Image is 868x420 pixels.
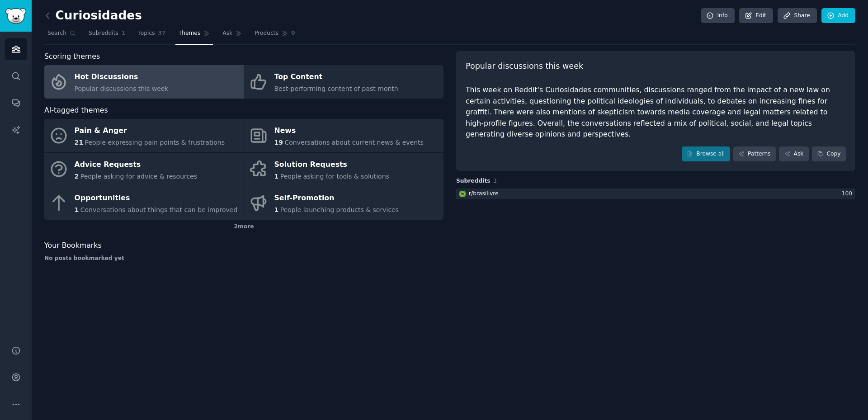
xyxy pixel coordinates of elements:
span: Scoring themes [44,51,100,62]
span: Subreddits [456,177,491,185]
span: Ask [222,29,232,38]
a: Ask [779,146,809,162]
span: People asking for tools & solutions [280,173,389,180]
a: Pain & Anger21People expressing pain points & frustrations [44,119,244,152]
a: Advice Requests2People asking for advice & resources [44,153,244,186]
span: 1 [274,206,279,213]
img: brasilivre [459,191,466,197]
span: 1 [494,178,497,184]
a: Products0 [251,26,298,45]
span: People launching products & services [280,206,399,213]
a: News19Conversations about current news & events [244,119,443,152]
a: Top ContentBest-performing content of past month [244,65,443,99]
a: Self-Promotion1People launching products & services [244,186,443,220]
span: 1 [274,173,279,180]
span: People asking for advice & resources [80,173,197,180]
span: Themes [179,29,201,38]
a: Hot DiscussionsPopular discussions this week [44,65,244,99]
div: News [274,124,424,138]
span: Your Bookmarks [44,240,102,251]
div: Pain & Anger [75,124,225,138]
span: 19 [274,139,283,146]
a: Search [44,26,79,45]
a: Opportunities1Conversations about things that can be improved [44,186,244,220]
a: Share [778,8,816,24]
div: This week on Reddit's Curiosidades communities, discussions ranged from the impact of a new law o... [466,85,846,140]
a: Add [821,8,855,24]
div: Top Content [274,70,398,85]
a: Subreddits1 [85,26,128,45]
a: Edit [739,8,773,24]
span: 2 [75,173,79,180]
div: Opportunities [75,191,238,206]
a: Solution Requests1People asking for tools & solutions [244,153,443,186]
a: Patterns [733,146,776,162]
span: People expressing pain points & frustrations [85,139,225,146]
a: Topics37 [135,26,169,45]
a: Themes [175,26,213,45]
span: Popular discussions this week [466,61,583,72]
div: Self-Promotion [274,191,399,206]
span: AI-tagged themes [44,105,108,116]
div: 100 [842,190,855,198]
img: GummySearch logo [5,8,26,24]
span: 37 [158,29,166,38]
span: Products [255,29,278,38]
a: Info [701,8,735,24]
div: Hot Discussions [75,70,169,85]
div: r/ brasilivre [469,190,499,198]
span: 21 [75,139,83,146]
span: 0 [291,29,295,38]
div: Advice Requests [75,157,198,172]
a: Ask [219,26,245,45]
div: 2 more [44,220,443,234]
div: Solution Requests [274,157,389,172]
span: Topics [138,29,155,38]
div: No posts bookmarked yet [44,255,443,263]
a: brasilivrer/brasilivre100 [456,189,855,200]
span: 1 [122,29,126,38]
button: Copy [812,146,846,162]
span: Search [47,29,66,38]
span: Conversations about current news & events [284,139,423,146]
h2: Curiosidades [44,9,142,23]
span: Conversations about things that can be improved [80,206,238,213]
span: Best-performing content of past month [274,85,398,92]
span: Subreddits [89,29,118,38]
a: Browse all [682,146,730,162]
span: 1 [75,206,79,213]
span: Popular discussions this week [75,85,169,92]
